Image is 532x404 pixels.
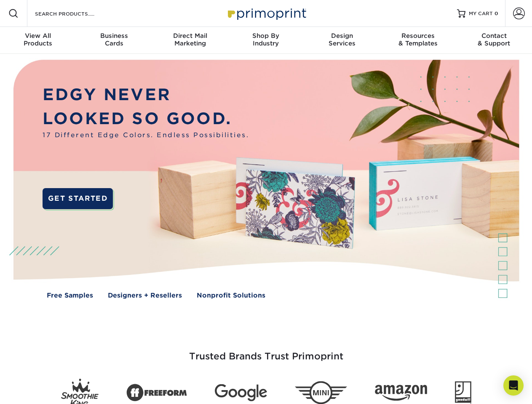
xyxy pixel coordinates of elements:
div: Cards [76,32,152,47]
img: Amazon [375,385,427,401]
h3: Trusted Brands Trust Primoprint [20,331,513,372]
a: Free Samples [47,291,93,300]
input: SEARCH PRODUCTS..... [34,8,116,19]
div: & Support [456,32,532,47]
div: & Templates [380,32,456,47]
span: Contact [456,32,532,40]
a: Resources& Templates [380,27,456,54]
span: 17 Different Edge Colors. Endless Possibilities. [43,130,249,140]
span: MY CART [469,10,493,17]
div: Open Intercom Messenger [503,375,524,396]
a: Shop ByIndustry [228,27,304,54]
span: Business [76,32,152,40]
span: Resources [380,32,456,40]
div: Marketing [152,32,228,47]
a: Designers + Resellers [108,291,182,300]
img: Google [215,384,267,401]
a: GET STARTED [43,188,113,209]
span: Shop By [228,32,304,40]
a: DesignServices [304,27,380,54]
a: Contact& Support [456,27,532,54]
a: BusinessCards [76,27,152,54]
span: Direct Mail [152,32,228,40]
span: 0 [495,11,498,16]
p: LOOKED SO GOOD. [43,107,249,131]
div: Industry [228,32,304,47]
div: Services [304,32,380,47]
span: Design [304,32,380,40]
img: Primoprint [224,4,308,22]
a: Direct MailMarketing [152,27,228,54]
img: Goodwill [455,381,471,404]
p: EDGY NEVER [43,83,249,107]
a: Nonprofit Solutions [197,291,265,300]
